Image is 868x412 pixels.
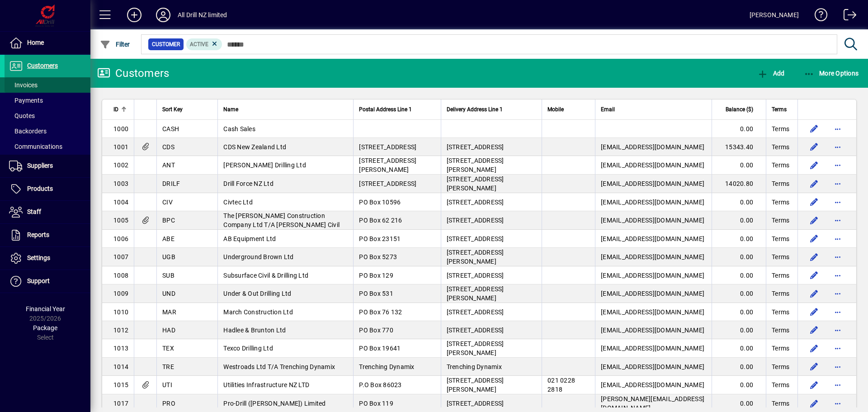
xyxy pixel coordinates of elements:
span: PO Box 23151 [359,235,401,242]
button: More options [830,176,845,191]
td: 15343.40 [712,138,766,156]
button: Edit [807,286,821,301]
button: Edit [807,268,821,283]
span: Package [33,324,57,331]
span: Civtec Ltd [223,199,253,206]
span: [EMAIL_ADDRESS][DOMAIN_NAME] [601,381,704,388]
span: HAD [162,327,175,334]
span: [EMAIL_ADDRESS][DOMAIN_NAME] [601,327,704,334]
span: [EMAIL_ADDRESS][DOMAIN_NAME] [601,308,704,316]
span: Drill Force NZ Ltd [223,180,274,187]
span: [PERSON_NAME][EMAIL_ADDRESS][DOMAIN_NAME] [601,395,704,412]
span: 1008 [113,272,128,279]
span: Terms [772,308,789,317]
span: CDS New Zealand Ltd [223,143,286,151]
span: CIV [162,199,173,206]
span: Balance ($) [726,104,753,114]
button: More options [830,323,845,337]
span: P.O Box 86023 [359,381,401,388]
span: 1000 [113,125,128,133]
span: 1015 [113,381,128,388]
span: Active [190,41,208,47]
span: [STREET_ADDRESS] [359,180,416,187]
td: 0.00 [712,339,766,358]
span: UGB [162,253,175,260]
button: More options [830,305,845,319]
span: PO Box 531 [359,290,393,297]
button: Edit [807,396,821,411]
span: CDS [162,143,175,151]
button: More options [830,122,845,136]
span: [STREET_ADDRESS][PERSON_NAME] [447,157,504,173]
button: Edit [807,323,821,337]
span: Terms [772,399,789,408]
button: Edit [807,140,821,154]
span: Staff [27,208,41,215]
span: Terms [772,271,789,280]
td: 0.00 [712,284,766,303]
span: PO Box 62 216 [359,217,402,224]
span: Hadlee & Brunton Ltd [223,327,286,334]
span: Terms [772,179,789,188]
span: [EMAIL_ADDRESS][DOMAIN_NAME] [601,272,704,279]
span: UTI [162,381,172,388]
span: ABE [162,235,175,242]
span: Mobile [547,104,564,114]
span: PO Box 119 [359,400,393,407]
span: [EMAIL_ADDRESS][DOMAIN_NAME] [601,217,704,224]
span: [STREET_ADDRESS] [359,143,416,151]
div: [PERSON_NAME] [750,8,799,22]
button: Filter [98,36,132,52]
button: Edit [807,195,821,209]
button: Edit [807,213,821,227]
span: 021 0228 2818 [547,377,575,393]
a: Suppliers [5,155,90,177]
span: Customer [152,40,180,49]
span: Terms [772,289,789,298]
span: [EMAIL_ADDRESS][DOMAIN_NAME] [601,235,704,242]
span: Terms [772,380,789,389]
span: ANT [162,161,175,169]
span: [STREET_ADDRESS] [447,199,504,206]
div: ID [113,104,128,114]
span: 1012 [113,327,128,334]
button: More options [830,213,845,227]
span: Terms [772,142,789,152]
a: Invoices [5,77,90,93]
span: More Options [804,70,859,77]
span: SUB [162,272,175,279]
button: More options [830,268,845,283]
span: PO Box 129 [359,272,393,279]
span: Sort Key [162,104,183,114]
span: [STREET_ADDRESS] [447,272,504,279]
a: Staff [5,201,90,223]
span: Delivery Address Line 1 [447,104,503,114]
div: Customers [97,66,169,81]
button: More options [830,140,845,154]
span: Cash Sales [223,125,255,133]
span: The [PERSON_NAME] Construction Company Ltd T/A [PERSON_NAME] Civil [223,212,340,228]
span: [EMAIL_ADDRESS][DOMAIN_NAME] [601,161,704,169]
span: DRILF [162,180,180,187]
span: Westroads Ltd T/A Trenching Dynamix [223,363,335,370]
button: More options [830,286,845,301]
span: 1005 [113,217,128,224]
span: 1002 [113,161,128,169]
span: 1010 [113,308,128,316]
td: 0.00 [712,248,766,266]
a: Products [5,178,90,200]
span: Texco Drilling Ltd [223,345,273,352]
mat-chip: Activation Status: Active [186,38,222,50]
span: Subsurface Civil & Drilling Ltd [223,272,308,279]
span: Financial Year [26,305,65,313]
span: 1014 [113,363,128,370]
a: Backorders [5,123,90,139]
button: Edit [807,378,821,392]
span: Email [601,104,615,114]
button: Edit [807,232,821,246]
a: Reports [5,224,90,246]
span: [EMAIL_ADDRESS][DOMAIN_NAME] [601,143,704,151]
div: Name [223,104,348,114]
button: Add [755,65,787,81]
span: 1001 [113,143,128,151]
